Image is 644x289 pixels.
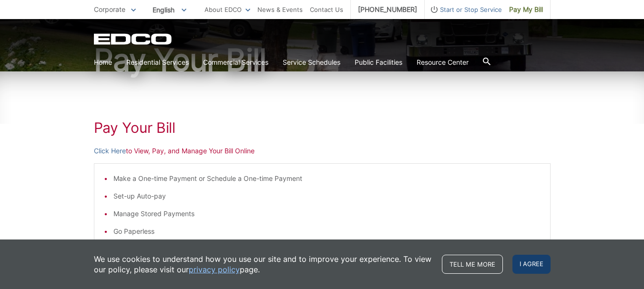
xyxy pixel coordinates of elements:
[283,57,340,68] a: Service Schedules
[189,264,240,275] a: privacy policy
[94,146,126,156] a: Click Here
[113,173,541,184] li: Make a One-time Payment or Schedule a One-time Payment
[94,119,551,136] h1: Pay Your Bill
[512,255,551,274] span: I agree
[417,57,469,68] a: Resource Center
[94,57,112,68] a: Home
[94,45,551,75] h1: Pay Your Bill
[257,4,303,15] a: News & Events
[94,33,173,45] a: EDCD logo. Return to the homepage.
[310,4,343,15] a: Contact Us
[145,2,194,18] span: English
[203,57,268,68] a: Commercial Services
[126,57,189,68] a: Residential Services
[94,146,551,156] p: to View, Pay, and Manage Your Bill Online
[509,4,543,15] span: Pay My Bill
[355,57,402,68] a: Public Facilities
[113,209,541,219] li: Manage Stored Payments
[442,255,503,274] a: Tell me more
[94,254,432,275] p: We use cookies to understand how you use our site and to improve your experience. To view our pol...
[113,226,541,237] li: Go Paperless
[113,191,541,201] li: Set-up Auto-pay
[204,4,250,15] a: About EDCO
[94,5,125,13] span: Corporate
